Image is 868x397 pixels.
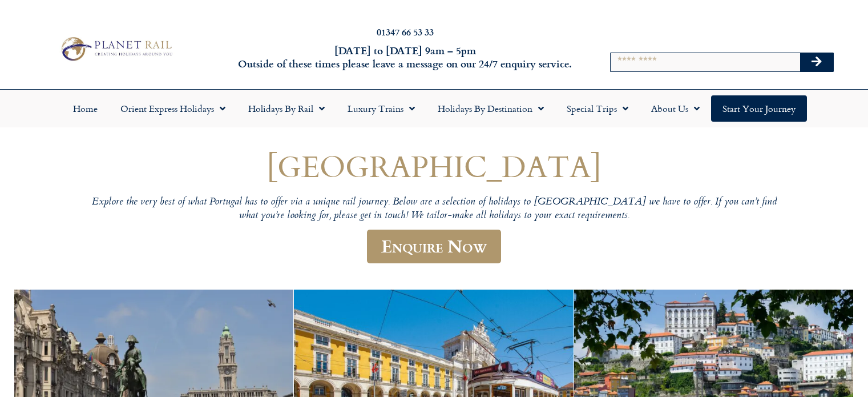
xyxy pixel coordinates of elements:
[555,95,640,122] a: Special Trips
[6,95,862,122] nav: Menu
[711,95,807,122] a: Start your Journey
[367,230,501,263] a: Enquire Now
[235,44,576,71] h6: [DATE] to [DATE] 9am – 5pm Outside of these times please leave a message on our 24/7 enquiry serv...
[62,95,109,122] a: Home
[92,196,777,223] p: Explore the very best of what Portugal has to offer via a unique rail journey. Below are a select...
[92,149,777,183] h1: [GEOGRAPHIC_DATA]
[109,95,237,122] a: Orient Express Holidays
[640,95,711,122] a: About Us
[336,95,426,122] a: Luxury Trains
[800,53,833,71] button: Search
[237,95,336,122] a: Holidays by Rail
[56,34,175,63] img: Planet Rail Train Holidays Logo
[377,25,434,38] a: 01347 66 53 33
[426,95,555,122] a: Holidays by Destination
